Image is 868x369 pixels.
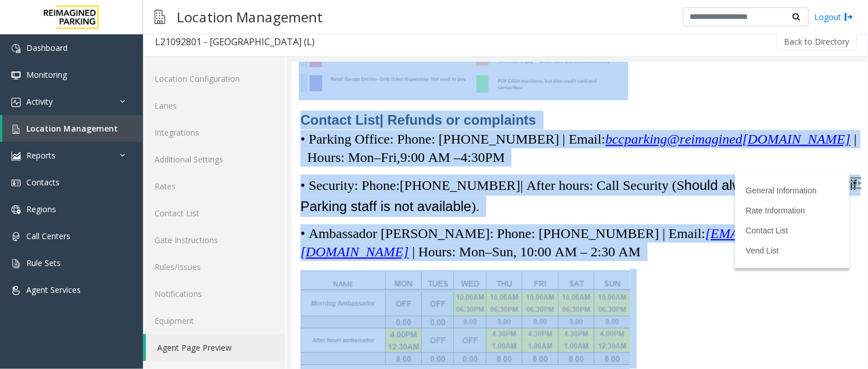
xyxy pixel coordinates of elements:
[454,164,497,173] a: Contact List
[11,178,21,188] img: 'icon'
[143,227,286,253] a: Gate Instructions
[180,88,187,102] span: 3
[171,3,328,31] h3: Location Management
[228,116,393,130] span: | After hours: Call Security (S
[314,69,399,84] span: bccparking@re
[777,33,857,50] button: Back to Directory
[105,88,109,102] span: ,
[815,11,854,23] a: Logout
[26,42,68,53] span: Dashboard
[143,65,286,92] a: Location Configuration
[155,34,315,49] div: L21092801 - [GEOGRAPHIC_DATA] (L)
[108,116,229,130] span: [PHONE_NUMBER]
[9,164,414,178] span: • Ambassador [PERSON_NAME]: Phone: [PHONE_NUMBER] | Email:
[11,286,21,295] img: 'icon'
[26,96,53,107] span: Activity
[454,124,525,133] a: General Information
[11,44,21,53] img: 'icon'
[2,115,143,142] a: Location Management
[193,88,201,102] span: P
[26,204,56,215] span: Regions
[9,50,88,65] span: Contact List
[26,177,60,188] span: Contacts
[558,115,570,126] img: Open/Close Sidebar Menu
[562,69,565,84] span: |
[9,115,565,152] span: hould always be contacted if Parking staff is not available
[146,334,286,361] a: Agent Page Preview
[109,88,116,102] span: 9
[9,116,108,130] span: • Security: Phone:
[26,69,67,80] span: Monitoring
[451,69,559,84] span: [DOMAIN_NAME]
[11,125,21,134] img: 'icon'
[11,232,21,241] img: 'icon'
[88,50,244,65] span: | Refunds or complaints
[11,98,21,107] img: 'icon'
[154,3,165,31] img: pageIcon
[26,257,61,268] span: Rule Sets
[143,173,286,200] a: Rates
[187,88,193,102] span: 0
[143,146,286,173] a: Additional Settings
[9,116,565,152] span: ).
[11,71,21,80] img: 'icon'
[26,150,56,161] span: Reports
[399,69,450,84] span: imagined
[143,92,286,119] a: Lanes
[176,88,180,102] span: :
[9,69,314,84] span: • Parking Office: Phone: [PHONE_NUMBER] | Email:
[845,11,854,23] img: logout
[454,184,487,193] a: Vend List
[201,88,213,102] span: M
[143,253,286,280] a: Rules/Issues
[9,208,338,303] img: 763383c60ffa452fa10cbfa068f4c9f2.jpg
[120,182,349,197] span: | Hours: Mon–Sun, 10:00 AM – 2:30 AM
[454,144,514,153] a: Rate Information
[143,200,286,227] a: Contact List
[143,119,286,146] a: Integrations
[26,231,70,241] span: Call Centers
[169,88,176,102] span: 4
[116,88,169,102] span: :00 AM –
[11,259,21,268] img: 'icon'
[143,280,286,307] a: Notifications
[11,205,21,215] img: 'icon'
[89,88,105,102] span: Fri
[143,307,286,334] a: Equipment
[26,284,81,295] span: Agent Services
[26,123,118,134] span: Location Management
[11,152,21,161] img: 'icon'
[15,88,89,102] span: Hours: Mon–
